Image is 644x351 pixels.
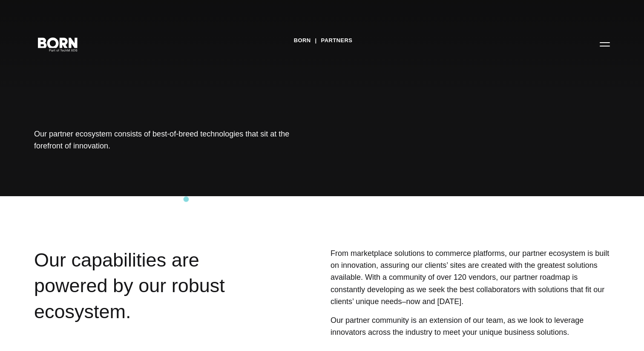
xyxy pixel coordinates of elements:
[34,128,290,152] h1: Our partner ecosystem consists of best-of-breed technologies that sit at the forefront of innovat...
[321,34,353,47] a: Partners
[34,247,264,341] div: Our capabilities are powered by our robust ecosystem.
[294,34,311,47] a: BORN
[595,35,615,53] button: Open
[331,314,610,338] p: Our partner community is an extension of our team, as we look to leverage innovators across the i...
[331,247,610,307] p: From marketplace solutions to commerce platforms, our partner ecosystem is built on innovation, a...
